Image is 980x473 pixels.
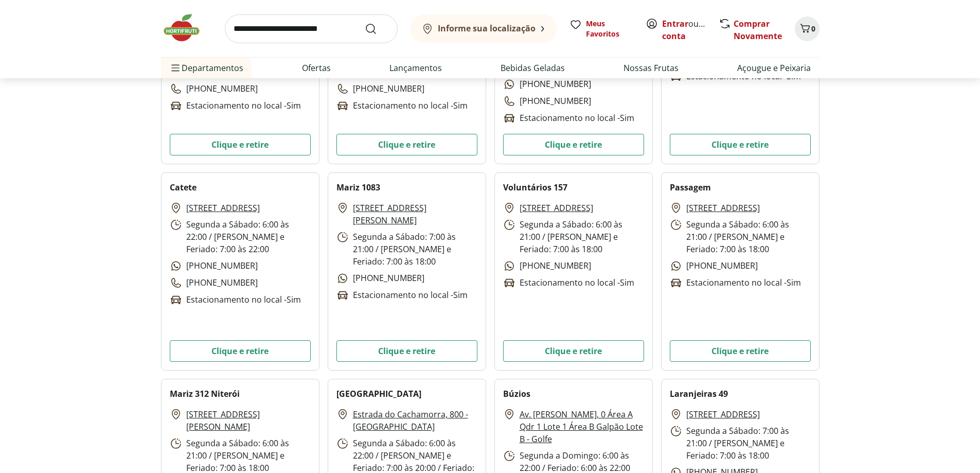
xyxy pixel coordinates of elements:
[336,231,477,268] p: Segunda a Sábado: 7:00 às 21:00 / [PERSON_NAME] e Feriado: 7:00 às 18:00
[170,276,258,289] p: [PHONE_NUMBER]
[170,134,311,155] button: Clique e retire
[169,56,182,80] button: Menu
[662,18,719,42] a: Criar conta
[170,293,301,306] p: Estacionamento no local - Sim
[503,95,591,108] p: [PHONE_NUMBER]
[170,218,311,255] p: Segunda a Sábado: 6:00 às 22:00 / [PERSON_NAME] e Feriado: 7:00 às 22:00
[170,181,197,194] h2: Catete
[410,14,557,43] button: Informe sua localização
[170,99,301,112] p: Estacionamento no local - Sim
[336,388,421,400] h2: [GEOGRAPHIC_DATA]
[336,99,468,112] p: Estacionamento no local - Sim
[503,340,644,362] button: Clique e retire
[365,23,389,35] button: Submit Search
[503,78,591,91] p: [PHONE_NUMBER]
[170,388,240,400] h2: Mariz 312 Niterói
[353,408,477,433] a: Estrada do Cachamorra, 800 - [GEOGRAPHIC_DATA]
[670,340,811,362] button: Clique e retire
[336,82,424,95] p: [PHONE_NUMBER]
[161,12,212,43] img: Hortifruti
[186,408,311,433] a: [STREET_ADDRESS][PERSON_NAME]
[169,56,243,80] span: Departamentos
[520,202,593,214] a: [STREET_ADDRESS]
[186,202,260,214] a: [STREET_ADDRESS]
[734,18,782,42] a: Comprar Novamente
[353,202,477,226] a: [STREET_ADDRESS][PERSON_NAME]
[586,19,633,39] span: Meus Favoritos
[503,112,634,125] p: Estacionamento no local - Sim
[336,181,380,194] h2: Mariz 1083
[686,408,760,421] a: [STREET_ADDRESS]
[170,82,258,95] p: [PHONE_NUMBER]
[503,388,530,400] h2: Búzios
[662,18,688,29] a: Entrar
[336,272,424,285] p: [PHONE_NUMBER]
[225,14,398,43] input: search
[170,259,258,272] p: [PHONE_NUMBER]
[569,19,633,39] a: Meus Favoritos
[670,388,728,400] h2: Laranjeiras 49
[811,24,815,33] span: 0
[686,202,760,214] a: [STREET_ADDRESS]
[336,134,477,155] button: Clique e retire
[336,289,468,302] p: Estacionamento no local - Sim
[670,425,811,462] p: Segunda a Sábado: 7:00 às 21:00 / [PERSON_NAME] e Feriado: 7:00 às 18:00
[389,62,442,74] a: Lançamentos
[623,62,679,74] a: Nossas Frutas
[670,276,801,289] p: Estacionamento no local - Sim
[170,340,311,362] button: Clique e retire
[302,62,331,74] a: Ofertas
[501,62,565,74] a: Bebidas Geladas
[737,62,811,74] a: Açougue e Peixaria
[520,408,644,445] a: Av. [PERSON_NAME], 0 Área A Qdr 1 Lote 1 Área B Galpão Lote B - Golfe
[503,259,591,272] p: [PHONE_NUMBER]
[670,218,811,255] p: Segunda a Sábado: 6:00 às 21:00 / [PERSON_NAME] e Feriado: 7:00 às 18:00
[503,181,567,194] h2: Voluntários 157
[670,181,711,194] h2: Passagem
[503,276,634,289] p: Estacionamento no local - Sim
[503,218,644,255] p: Segunda a Sábado: 6:00 às 21:00 / [PERSON_NAME] e Feriado: 7:00 às 18:00
[795,16,819,41] button: Carrinho
[662,17,708,42] span: ou
[670,259,758,272] p: [PHONE_NUMBER]
[438,23,536,34] b: Informe sua localização
[336,340,477,362] button: Clique e retire
[503,134,644,155] button: Clique e retire
[670,134,811,155] button: Clique e retire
